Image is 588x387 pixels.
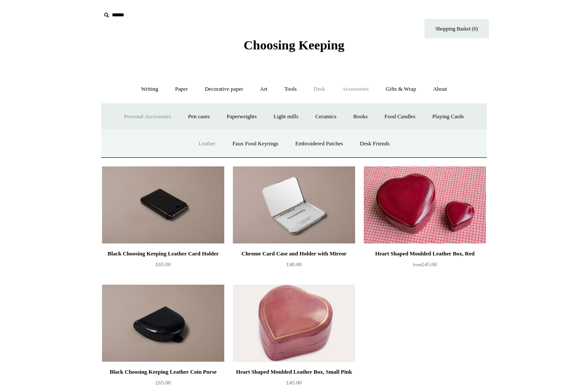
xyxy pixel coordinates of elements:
a: Heart Shaped Moulded Leather Box, Red Heart Shaped Moulded Leather Box, Red [364,166,486,244]
span: £65.00 [155,379,171,386]
a: Black Choosing Keeping Leather Coin Purse Black Choosing Keeping Leather Coin Purse [102,285,224,362]
div: Chrome Card Case and Holder with Mirror [235,249,353,259]
a: Chrome Card Case and Holder with Mirror Chrome Card Case and Holder with Mirror [233,166,355,244]
span: Choosing Keeping [244,38,344,52]
img: Heart Shaped Moulded Leather Box, Red [364,166,486,244]
div: Black Choosing Keeping Leather Coin Purse [104,367,222,377]
img: Black Choosing Keeping Leather Card Holder [102,166,224,244]
a: Choosing Keeping [244,45,344,51]
a: Faux Food Keyrings [225,132,286,155]
a: Shopping Basket (0) [424,19,489,38]
span: £40.00 [286,261,302,267]
a: Paper [167,78,196,101]
a: Personal Accessories [116,105,179,128]
a: Leather [191,132,223,155]
img: Black Choosing Keeping Leather Coin Purse [102,285,224,362]
a: Heart Shaped Moulded Leather Box, Small Pink Heart Shaped Moulded Leather Box, Small Pink [233,285,355,362]
div: Heart Shaped Moulded Leather Box, Small Pink [235,367,353,377]
span: £65.00 [155,261,171,267]
a: Books [346,105,375,128]
a: Desk Friends [352,132,397,155]
a: Writing [133,78,166,101]
a: Embroidered Patches [288,132,351,155]
a: Tools [277,78,305,101]
a: Ceramics [307,105,344,128]
a: Gifts & Wrap [378,78,424,101]
a: Art [252,78,275,101]
img: Heart Shaped Moulded Leather Box, Small Pink [233,285,355,362]
a: Black Choosing Keeping Leather Card Holder £65.00 [102,249,224,284]
img: Chrome Card Case and Holder with Mirror [233,166,355,244]
a: Heart Shaped Moulded Leather Box, Red from£45.00 [364,249,486,284]
span: £45.00 [286,379,302,386]
a: Black Choosing Keeping Leather Card Holder Black Choosing Keeping Leather Card Holder [102,166,224,244]
span: £45.00 [413,261,437,267]
a: Light mills [266,105,306,128]
a: Paperweights [219,105,264,128]
a: Playing Cards [424,105,471,128]
div: Black Choosing Keeping Leather Card Holder [104,249,222,259]
a: Chrome Card Case and Holder with Mirror £40.00 [233,249,355,284]
a: Desk [306,78,333,101]
a: Accessories [334,78,377,101]
div: Heart Shaped Moulded Leather Box, Red [366,249,484,259]
a: Pen cases [180,105,217,128]
a: Decorative paper [197,78,251,101]
span: from [413,262,421,267]
a: About [425,78,455,101]
a: Food Candles [377,105,423,128]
